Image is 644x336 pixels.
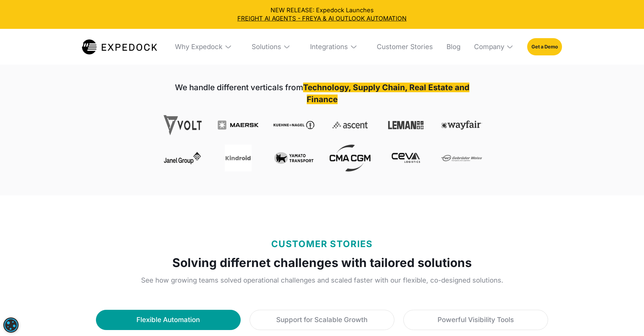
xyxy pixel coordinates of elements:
div: NEW RELEASE: Expedock Launches [6,6,638,23]
a: FREIGHT AI AGENTS - FREYA & AI OUTLOOK AUTOMATION [6,14,638,23]
div: Why Expedock [175,42,222,51]
div: Solutions [252,42,281,51]
a: Customer Stories [371,29,433,65]
div: Powerful Visibility Tools [438,314,514,325]
div: Integrations [310,42,348,51]
div: Company [474,42,504,51]
p: See how growing teams solved operational challenges and scaled faster with our flexible, co-desig... [90,275,554,286]
div: Integrations [304,29,363,65]
div: Solutions [246,29,297,65]
strong: We handle different verticals from [175,83,303,92]
div: Flexible Automation [136,314,200,325]
div: Support for Scalable Growth [276,314,367,325]
div: Company [468,29,520,65]
strong: Technology, Supply Chain, Real Estate and Finance [303,83,469,104]
iframe: Chat Widget [611,304,644,336]
a: Blog [441,29,460,65]
div: Why Expedock [169,29,238,65]
a: Get a Demo [527,38,562,55]
p: CUSTOMER STORIES [271,239,373,248]
strong: Solving differnet challenges with tailored solutions [172,255,472,271]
